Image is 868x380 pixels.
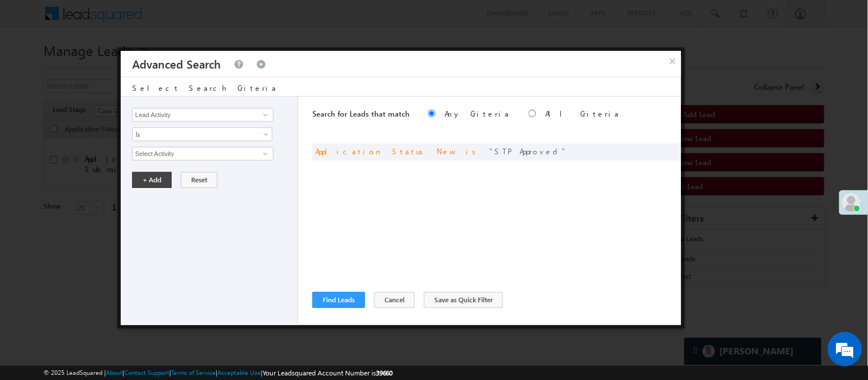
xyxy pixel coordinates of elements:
[217,369,261,376] a: Acceptable Use
[171,369,216,376] a: Terms of Service
[181,172,217,188] button: Reset
[257,148,271,159] a: Show All Items
[312,109,410,118] span: Search for Leads that match
[312,292,365,308] button: Find Leads
[43,367,393,378] span: © 2025 LeadSquared | | | | |
[257,109,271,121] a: Show All Items
[133,129,257,139] span: Is
[315,146,457,156] span: Application Status New
[424,292,503,308] button: Save as Quick Filter
[106,369,122,376] a: About
[188,6,215,33] div: Minimize live chat window
[156,296,208,311] em: Start Chat
[60,60,192,75] div: Chat with us now
[132,172,172,188] button: + Add
[374,292,415,308] button: Cancel
[664,51,682,71] button: ×
[489,146,567,156] span: STP Approved
[545,109,620,118] label: All Criteria
[132,108,273,122] input: Type to Search
[19,60,48,75] img: d_60004797649_company_0_60004797649
[132,127,272,141] a: Is
[263,369,393,377] span: Your Leadsquared Account Number is
[132,147,273,161] input: Type to Search
[445,109,510,118] label: Any Criteria
[466,146,480,156] span: is
[132,83,278,93] span: Select Search Criteria
[376,369,393,377] span: 39660
[15,106,209,287] textarea: Type your message and hit 'Enter'
[132,51,221,77] h3: Advanced Search
[124,369,169,376] a: Contact Support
